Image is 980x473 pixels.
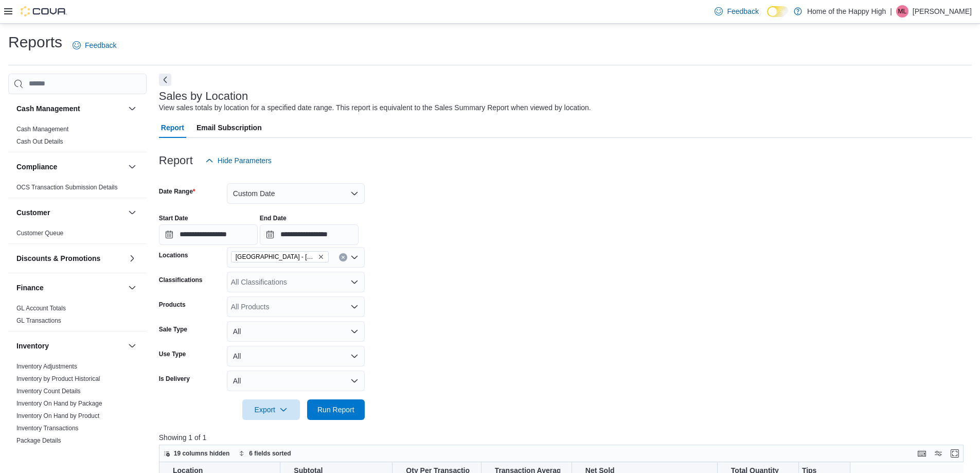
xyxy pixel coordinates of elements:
span: GL Account Totals [16,304,66,312]
span: Inventory by Product Historical [16,375,100,383]
span: GL Transactions [16,317,61,325]
button: Compliance [16,162,124,172]
a: Package Details [16,437,61,444]
button: Finance [16,283,124,293]
button: All [227,371,365,391]
span: Inventory Transactions [16,424,79,432]
a: Cash Out Details [16,138,63,145]
a: Cash Management [16,126,68,133]
div: Customer [8,227,147,243]
p: | [890,5,892,17]
button: Hide Parameters [201,150,276,171]
h3: Customer [16,207,50,218]
a: Inventory Adjustments [16,363,77,370]
label: Is Delivery [159,375,190,383]
button: Open list of options [350,278,359,286]
button: Remove Battleford - Battleford Crossing - Fire & Flower from selection in this group [318,254,324,260]
h3: Sales by Location [159,90,248,102]
button: Cash Management [126,102,138,115]
span: OCS Transaction Submission Details [16,183,118,191]
a: Inventory On Hand by Product [16,412,99,419]
span: Inventory Adjustments [16,362,77,371]
span: Package History [16,449,61,457]
span: ML [898,5,907,17]
span: Email Subscription [197,117,262,138]
button: Inventory [16,341,124,351]
button: 19 columns hidden [159,447,234,460]
a: Feedback [710,1,762,22]
button: Display options [932,447,945,460]
span: 6 fields sorted [249,449,291,458]
h3: Discounts & Promotions [16,253,100,264]
span: Feedback [85,40,116,50]
label: End Date [260,214,287,222]
label: Use Type [159,350,186,358]
button: Customer [16,207,124,218]
h3: Inventory [16,341,49,351]
button: Customer [126,206,138,219]
a: Inventory by Product Historical [16,375,100,382]
h3: Finance [16,283,44,293]
div: Finance [8,302,147,331]
a: Customer Queue [16,230,63,237]
button: Discounts & Promotions [16,253,124,264]
button: Open list of options [350,253,359,261]
h3: Cash Management [16,103,80,114]
span: Cash Management [16,125,68,133]
button: All [227,346,365,366]
p: Home of the Happy High [807,5,886,17]
button: Compliance [126,161,138,173]
label: Start Date [159,214,188,222]
span: Feedback [727,6,758,16]
label: Products [159,301,186,309]
label: Locations [159,251,188,259]
div: Marsha Lewis [896,5,908,17]
p: Showing 1 of 1 [159,432,972,443]
button: Clear input [339,253,347,261]
a: GL Account Totals [16,305,66,312]
span: Customer Queue [16,229,63,237]
button: Discounts & Promotions [126,252,138,265]
span: Cash Out Details [16,137,63,146]
div: Compliance [8,181,147,198]
a: OCS Transaction Submission Details [16,184,118,191]
a: Inventory Transactions [16,425,79,432]
span: Run Report [317,405,354,415]
input: Dark Mode [767,6,789,17]
label: Classifications [159,276,203,284]
span: Inventory Count Details [16,387,81,395]
label: Date Range [159,187,195,196]
div: View sales totals by location for a specified date range. This report is equivalent to the Sales ... [159,102,591,113]
button: Open list of options [350,303,359,311]
button: Custom Date [227,183,365,204]
button: Keyboard shortcuts [916,447,928,460]
h1: Reports [8,32,62,52]
label: Sale Type [159,325,187,334]
h3: Report [159,154,193,167]
span: Battleford - Battleford Crossing - Fire & Flower [231,251,329,262]
span: Report [161,117,184,138]
button: 6 fields sorted [235,447,295,460]
span: Inventory On Hand by Package [16,399,102,408]
input: Press the down key to open a popover containing a calendar. [260,224,359,245]
a: GL Transactions [16,317,61,324]
span: [GEOGRAPHIC_DATA] - [GEOGRAPHIC_DATA] - Fire & Flower [236,252,316,262]
button: Inventory [126,340,138,352]
button: Finance [126,282,138,294]
img: Cova [21,6,67,16]
button: Run Report [307,399,365,420]
button: Next [159,74,171,86]
div: Cash Management [8,123,147,152]
span: Hide Parameters [218,155,272,166]
span: 19 columns hidden [174,449,230,458]
a: Inventory Count Details [16,388,81,395]
button: All [227,321,365,342]
input: Press the down key to open a popover containing a calendar. [159,224,258,245]
span: Export [248,399,294,420]
span: Package Details [16,436,61,445]
a: Feedback [68,35,120,56]
button: Export [242,399,300,420]
h3: Compliance [16,162,57,172]
button: Enter fullscreen [949,447,961,460]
